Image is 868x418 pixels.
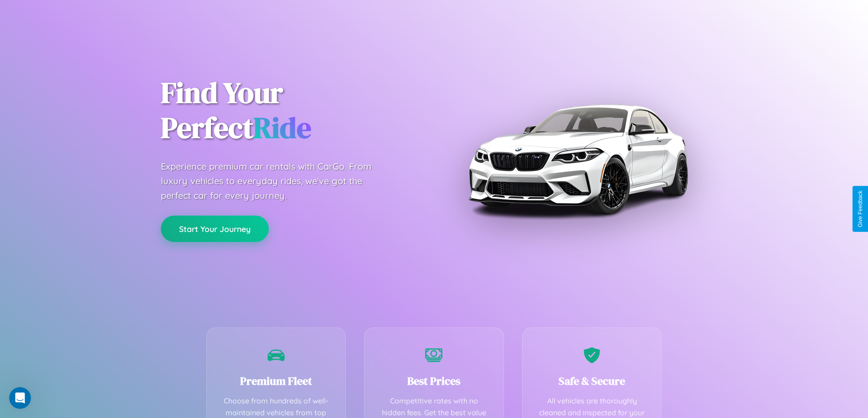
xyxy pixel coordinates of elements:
p: Experience premium car rentals with CarGo. From luxury vehicles to everyday rides, we've got the ... [161,159,389,203]
iframe: Intercom live chat [9,387,31,409]
h3: Safe & Secure [536,373,648,388]
img: Premium BMW car rental vehicle [464,45,692,273]
div: Give Feedback [857,191,863,227]
h3: Best Prices [378,373,490,388]
span: Ride [253,108,311,147]
h3: Premium Fleet [221,373,332,388]
h1: Find Your Perfect [161,76,421,146]
button: Start Your Journey [161,216,269,242]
